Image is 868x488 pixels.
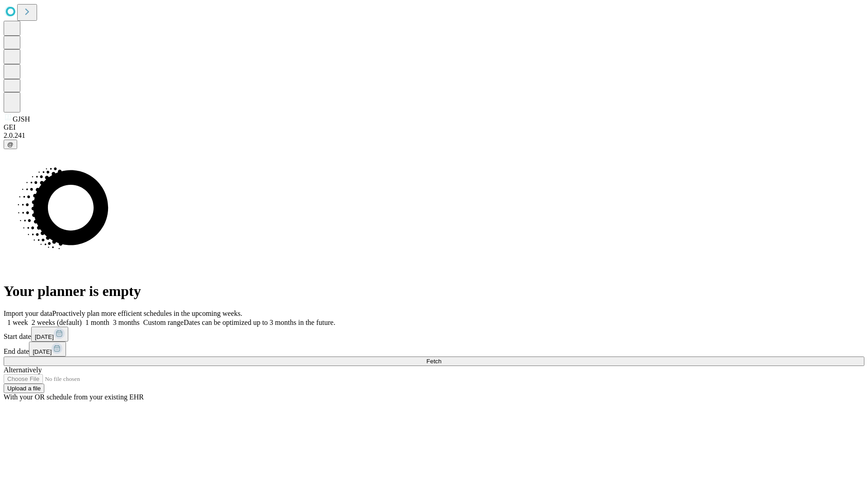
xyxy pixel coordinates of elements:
button: [DATE] [31,327,68,342]
span: With your OR schedule from your existing EHR [4,393,144,401]
span: 1 week [7,319,28,326]
span: GJSH [13,115,30,123]
span: Import your data [4,310,52,317]
div: GEI [4,123,864,131]
button: Fetch [4,357,864,366]
span: 2 weeks (default) [32,319,82,326]
span: [DATE] [35,333,54,340]
span: [DATE] [33,348,52,355]
div: Start date [4,327,864,342]
div: End date [4,342,864,357]
span: Custom range [143,319,184,326]
div: 2.0.241 [4,131,864,140]
span: Fetch [426,358,441,365]
span: 1 month [85,319,109,326]
span: 3 months [113,319,140,326]
span: Proactively plan more efficient schedules in the upcoming weeks. [52,310,242,317]
button: @ [4,140,17,149]
span: Alternatively [4,366,42,374]
span: @ [7,141,14,148]
button: [DATE] [29,342,66,357]
button: Upload a file [4,384,44,393]
span: Dates can be optimized up to 3 months in the future. [184,319,335,326]
h1: Your planner is empty [4,283,864,300]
